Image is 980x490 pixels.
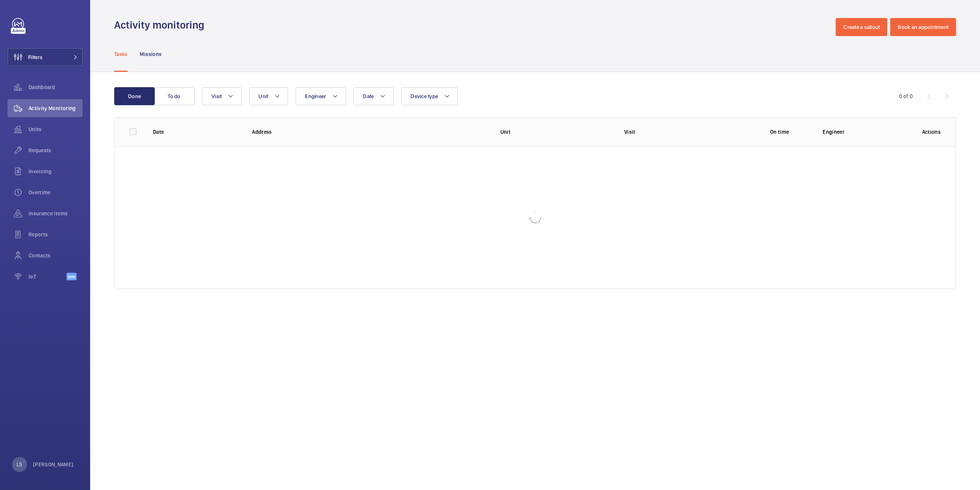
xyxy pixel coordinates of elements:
button: Visit [202,87,242,105]
span: Contacts [29,252,83,259]
button: Create a callout [836,18,887,36]
p: LS [17,461,22,468]
button: Engineer [296,87,346,105]
button: Device type [401,87,458,105]
p: [PERSON_NAME] [33,461,74,468]
button: Date [353,87,394,105]
span: Device type [411,93,438,99]
span: Beta [66,273,77,280]
span: Requests [29,147,83,154]
span: Activity Monitoring [29,104,83,112]
p: Engineer [823,128,910,136]
button: Filters [8,48,83,66]
button: To do [154,87,195,105]
div: 0 of 0 [899,92,913,100]
span: Units [29,126,83,133]
span: Visit [211,93,222,99]
p: Address [252,128,488,136]
span: Filters [28,53,42,61]
p: Date [153,128,240,136]
button: Unit [249,87,288,105]
span: Invoicing [29,168,83,175]
p: Unit [500,128,612,136]
span: Insurance items [29,210,83,217]
span: Date [363,93,374,99]
span: IoT [29,273,66,280]
p: On time [748,128,811,136]
button: Book an appointment [890,18,956,36]
p: Actions [922,128,941,136]
p: Tasks [114,50,128,58]
span: Unit [258,93,268,99]
span: Reports [29,231,83,238]
h1: Activity monitoring [114,18,209,32]
span: Dashboard [29,83,83,91]
p: Visit [624,128,736,136]
span: Engineer [305,93,326,99]
span: Overtime [29,189,83,196]
button: Done [114,87,155,105]
p: Missions [140,50,162,58]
